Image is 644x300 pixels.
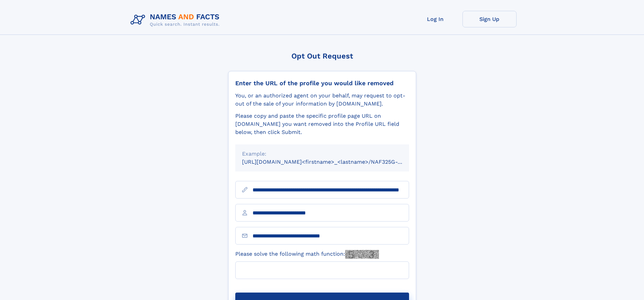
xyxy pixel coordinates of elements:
div: Opt Out Request [228,52,416,60]
div: Enter the URL of the profile you would like removed [235,79,409,87]
div: Example: [242,150,402,158]
small: [URL][DOMAIN_NAME]<firstname>_<lastname>/NAF325G-xxxxxxxx [242,159,422,165]
div: Please copy and paste the specific profile page URL on [DOMAIN_NAME] you want removed into the Pr... [235,112,409,136]
div: You, or an authorized agent on your behalf, may request to opt-out of the sale of your informatio... [235,92,409,108]
img: Logo Names and Facts [128,11,225,29]
a: Log In [408,11,462,27]
a: Sign Up [462,11,517,27]
label: Please solve the following math function: [235,250,379,259]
